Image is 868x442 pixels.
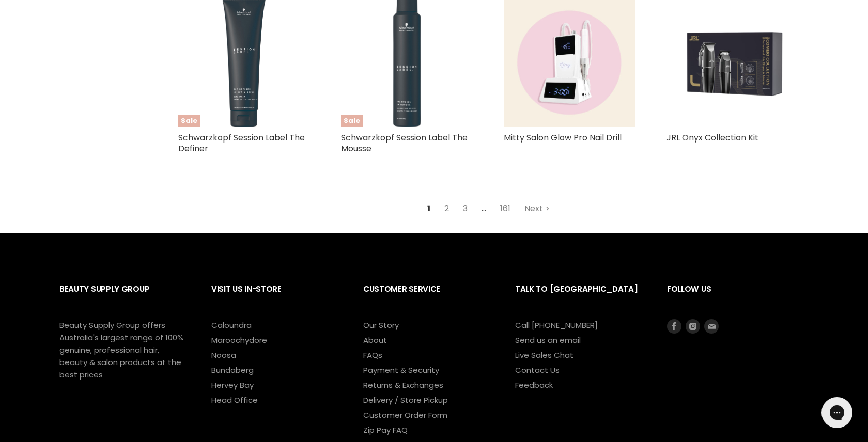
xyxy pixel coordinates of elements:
a: Mitty Salon Glow Pro Nail Drill [504,132,622,144]
a: Delivery / Store Pickup [363,394,448,405]
a: Schwarzkopf Session Label The Definer [178,132,305,154]
h2: Follow us [667,276,809,319]
a: 3 [457,199,473,218]
a: Send us an email [515,335,581,345]
a: Our Story [363,320,399,330]
a: Noosa [211,350,236,360]
h2: Visit Us In-Store [211,276,343,319]
a: Call [PHONE_NUMBER] [515,320,598,330]
p: Beauty Supply Group offers Australia's largest range of 100% genuine, professional hair, beauty &... [59,319,183,381]
a: FAQs [363,350,382,360]
a: Payment & Security [363,365,439,375]
a: Zip Pay FAQ [363,424,408,435]
a: Head Office [211,394,258,405]
a: Hervey Bay [211,380,254,390]
a: Returns & Exchanges [363,380,443,390]
a: Next [519,199,555,218]
iframe: Gorgias live chat messenger [816,393,858,432]
a: Customer Order Form [363,409,447,420]
a: Contact Us [515,365,560,375]
a: Maroochydore [211,335,267,345]
span: Sale [178,115,200,127]
a: JRL Onyx Collection Kit [667,132,758,144]
span: ... [476,199,492,218]
a: Schwarzkopf Session Label The Mousse [341,132,468,154]
a: About [363,335,387,345]
h2: Talk to [GEOGRAPHIC_DATA] [515,276,646,319]
a: Live Sales Chat [515,350,574,360]
a: Caloundra [211,320,252,330]
span: Sale [341,115,363,127]
a: Bundaberg [211,365,254,375]
a: Feedback [515,380,553,390]
h2: Customer Service [363,276,494,319]
span: 1 [422,199,436,218]
a: 2 [439,199,455,218]
h2: Beauty Supply Group [59,276,191,319]
a: 161 [494,199,516,218]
